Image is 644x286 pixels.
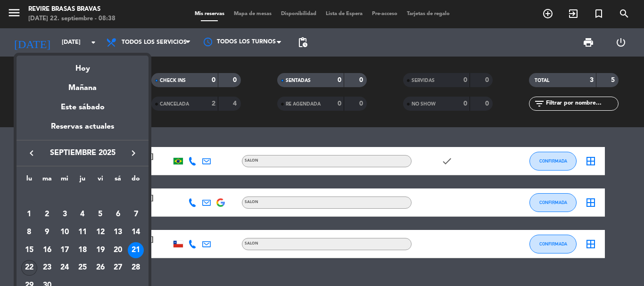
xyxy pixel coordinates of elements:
[20,188,145,206] td: SEP.
[110,260,126,276] div: 27
[39,260,55,276] div: 23
[128,206,144,222] div: 7
[110,224,126,240] div: 13
[127,259,145,277] td: 28 de septiembre de 2025
[57,206,73,222] div: 3
[38,259,56,277] td: 23 de septiembre de 2025
[127,173,145,188] th: domingo
[38,223,56,241] td: 9 de septiembre de 2025
[74,206,91,222] div: 4
[92,206,108,222] div: 5
[74,242,91,258] div: 18
[91,223,109,241] td: 12 de septiembre de 2025
[20,241,38,259] td: 15 de septiembre de 2025
[128,242,144,258] div: 21
[38,241,56,259] td: 16 de septiembre de 2025
[110,206,126,222] div: 6
[21,260,37,276] div: 22
[74,260,91,276] div: 25
[109,223,127,241] td: 13 de septiembre de 2025
[17,121,149,140] div: Reservas actuales
[127,241,145,259] td: 21 de septiembre de 2025
[38,173,56,188] th: martes
[92,242,108,258] div: 19
[74,259,91,277] td: 25 de septiembre de 2025
[57,260,73,276] div: 24
[74,224,91,240] div: 11
[17,75,149,94] div: Mañana
[39,206,55,222] div: 2
[91,259,109,277] td: 26 de septiembre de 2025
[56,241,74,259] td: 17 de septiembre de 2025
[40,147,125,159] span: septiembre 2025
[56,223,74,241] td: 10 de septiembre de 2025
[56,259,74,277] td: 24 de septiembre de 2025
[74,173,91,188] th: jueves
[56,173,74,188] th: miércoles
[74,223,91,241] td: 11 de septiembre de 2025
[39,224,55,240] div: 9
[109,241,127,259] td: 20 de septiembre de 2025
[109,259,127,277] td: 27 de septiembre de 2025
[109,173,127,188] th: sábado
[26,147,37,159] i: keyboard_arrow_left
[127,206,145,224] td: 7 de septiembre de 2025
[21,242,37,258] div: 15
[20,206,38,224] td: 1 de septiembre de 2025
[23,147,40,159] button: keyboard_arrow_left
[125,147,142,159] button: keyboard_arrow_right
[74,206,91,224] td: 4 de septiembre de 2025
[57,242,73,258] div: 17
[92,260,108,276] div: 26
[92,224,108,240] div: 12
[74,241,91,259] td: 18 de septiembre de 2025
[57,224,73,240] div: 10
[127,223,145,241] td: 14 de septiembre de 2025
[56,206,74,224] td: 3 de septiembre de 2025
[20,259,38,277] td: 22 de septiembre de 2025
[21,206,37,222] div: 1
[128,260,144,276] div: 28
[128,147,139,159] i: keyboard_arrow_right
[39,242,55,258] div: 16
[17,56,149,75] div: Hoy
[109,206,127,224] td: 6 de septiembre de 2025
[128,224,144,240] div: 14
[21,224,37,240] div: 8
[20,223,38,241] td: 8 de septiembre de 2025
[20,173,38,188] th: lunes
[91,173,109,188] th: viernes
[91,206,109,224] td: 5 de septiembre de 2025
[17,94,149,121] div: Este sábado
[91,241,109,259] td: 19 de septiembre de 2025
[110,242,126,258] div: 20
[38,206,56,224] td: 2 de septiembre de 2025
